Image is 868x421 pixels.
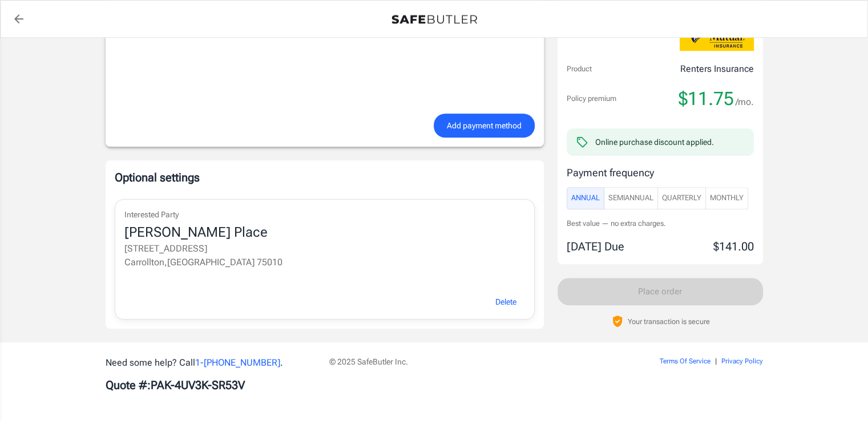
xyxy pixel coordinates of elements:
[567,238,624,255] p: [DATE] Due
[195,357,280,368] a: 1-[PHONE_NUMBER]
[7,7,30,30] a: back to quotes
[660,357,710,365] a: Terms Of Service
[106,356,316,370] p: Need some help? Call .
[662,192,701,205] span: Quarterly
[124,242,525,256] p: [STREET_ADDRESS]
[567,165,754,180] p: Payment frequency
[124,209,525,221] p: Interested Party
[608,192,653,205] span: SemiAnnual
[567,93,616,104] p: Policy premium
[657,187,706,209] button: Quarterly
[679,87,734,110] span: $11.75
[713,238,754,255] p: $141.00
[710,192,744,205] span: Monthly
[604,187,658,209] button: SemiAnnual
[329,356,595,367] p: © 2025 SafeButler Inc.
[124,224,525,242] div: [PERSON_NAME] Place
[628,316,710,327] p: Your transaction is secure
[482,290,530,314] button: Delete
[106,378,245,392] b: Quote #: PAK-4UV3K-SR53V
[721,357,763,365] a: Privacy Policy
[567,63,592,75] p: Product
[447,119,522,133] span: Add payment method
[124,256,525,269] p: Carrollton , [GEOGRAPHIC_DATA] 75010
[680,62,754,76] p: Renters Insurance
[434,114,535,138] button: Add payment method
[391,15,477,24] img: Back to quotes
[567,218,754,229] p: Best value — no extra charges.
[705,187,748,209] button: Monthly
[495,295,516,309] span: Delete
[571,192,600,205] span: Annual
[736,94,754,110] span: /mo.
[567,187,604,209] button: Annual
[595,136,714,148] div: Online purchase discount applied.
[715,357,717,365] span: |
[115,169,535,185] p: Optional settings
